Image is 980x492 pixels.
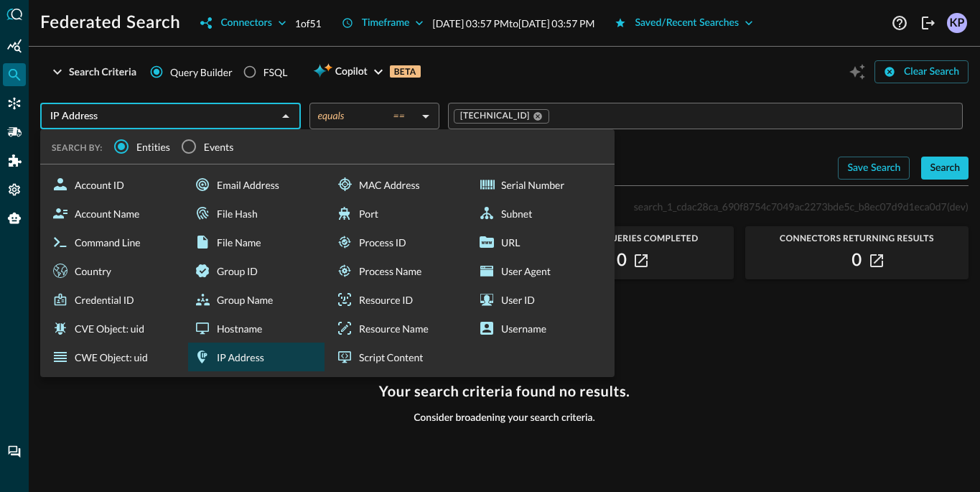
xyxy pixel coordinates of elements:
[45,107,273,125] input: Select an Entity
[551,107,956,125] input: Value
[330,256,467,285] div: Process Name
[204,139,234,154] span: Events
[188,199,325,228] div: File Hash
[330,285,467,314] div: Resource ID
[330,199,467,228] div: Port
[379,383,630,400] h3: Your search criteria found no results.
[46,199,182,228] div: Account Name
[52,142,103,153] span: SEARCH BY:
[874,60,969,83] button: Clear Search
[947,13,967,33] div: KP
[330,228,467,256] div: Process ID
[304,60,429,83] button: CopilotBETA
[606,11,762,34] button: Saved/Recent Searches
[917,11,940,34] button: Logout
[888,11,911,34] button: Help
[472,256,609,285] div: User Agent
[634,200,947,213] span: search_1_cdac28ca_690f8754c7049ac2273bde5c_b8ec07d9d1eca0d7
[3,63,26,86] div: Federated Search
[510,233,734,243] span: Connector Queries Completed
[188,228,325,256] div: File Name
[188,256,325,285] div: Group ID
[330,314,467,343] div: Resource Name
[188,170,325,199] div: Email Address
[318,109,345,122] span: equals
[295,16,322,31] p: 1 of 51
[390,65,421,78] p: BETA
[46,256,182,285] div: Country
[46,343,182,371] div: CWE Object: uid
[472,199,609,228] div: Subnet
[393,109,405,122] span: ==
[276,106,296,126] button: Close
[3,121,26,144] div: Pipelines
[330,170,467,199] div: MAC Address
[192,11,294,34] button: Connectors
[460,111,530,122] span: [TECHNICAL_ID]
[454,109,549,124] div: [TECHNICAL_ID]
[414,412,595,424] span: Consider broadening your search criteria.
[318,109,416,122] div: equals
[432,16,594,31] p: [DATE] 03:57 PM to [DATE] 03:57 PM
[745,233,969,243] span: Connectors Returning Results
[46,228,182,256] div: Command Line
[947,200,969,213] span: (dev)
[472,228,609,256] div: URL
[40,60,145,83] button: Search Criteria
[4,149,27,172] div: Addons
[46,285,182,314] div: Credential ID
[330,343,467,371] div: Script Content
[263,65,288,80] div: FSQL
[188,343,325,371] div: IP Address
[188,285,325,314] div: Group Name
[188,314,325,343] div: Hostname
[46,314,182,343] div: CVE Object: uid
[472,285,609,314] div: User ID
[46,170,182,199] div: Account ID
[40,11,180,34] h1: Federated Search
[3,178,26,201] div: Settings
[170,65,233,80] span: Query Builder
[3,207,26,230] div: Query Agent
[851,249,862,272] h2: 0
[335,63,368,81] span: Copilot
[136,139,170,154] span: Entities
[838,157,910,180] button: Save Search
[3,440,26,463] div: Chat
[3,92,26,115] div: Connectors
[333,11,433,34] button: Timeframe
[617,249,627,272] h2: 0
[472,170,609,199] div: Serial Number
[921,157,969,180] button: Search
[3,34,26,57] div: Summary Insights
[472,314,609,343] div: Username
